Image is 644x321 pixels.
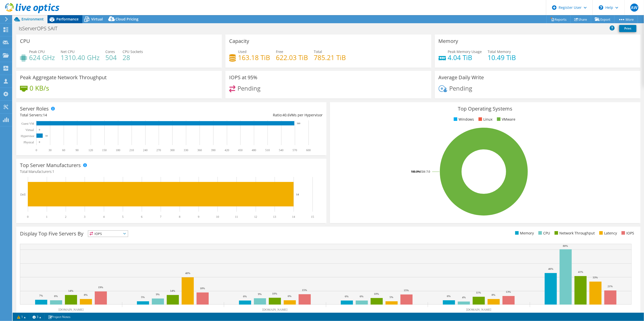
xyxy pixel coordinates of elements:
text: 14% [68,289,73,292]
text: 60 [62,148,65,152]
a: Reports [546,15,571,23]
li: Latency [598,230,617,236]
text: 0 [39,141,40,143]
text: 40% [185,272,190,275]
span: Pending [237,84,260,92]
text: 10 [216,215,219,219]
span: Cloud Pricing [115,17,138,21]
h3: Capacity [229,38,249,44]
li: Memory [514,230,534,236]
text: 14% [170,289,175,292]
li: CPU [537,230,550,236]
span: Environment [21,17,44,21]
h4: 504 [105,55,117,60]
span: 14 [43,113,47,117]
text: 7 [160,215,161,219]
h3: Average Daily Write [439,75,484,80]
div: Total Servers: [20,112,171,118]
text: 14 [296,193,299,196]
text: 9% [258,292,262,296]
h4: 1310.40 GHz [61,55,100,60]
span: 40.6 [282,113,290,117]
text: 0 [36,148,37,152]
li: Network Throughput [553,230,595,236]
text: 13% [506,290,511,293]
text: 41% [578,270,583,273]
li: Linux [477,117,492,122]
text: 270 [156,148,161,152]
text: 8 [179,215,180,219]
span: Performance [56,17,79,21]
text: 6% [288,295,292,298]
text: 8% [84,293,88,296]
h4: 785.21 TiB [314,55,346,60]
li: Windows [452,117,474,122]
a: 1 [14,314,29,320]
text: Dell [20,193,26,196]
span: Net CPU [61,49,75,54]
text: 4 [103,215,105,219]
h3: Memory [439,38,458,44]
text: 7% [39,294,43,297]
span: Peak CPU [29,49,45,54]
text: [DOMAIN_NAME] [59,308,84,311]
text: 33% [593,276,598,279]
text: 540 [279,148,283,152]
h4: 28 [123,55,143,60]
span: Pending [449,84,472,92]
text: 15% [404,289,409,292]
h4: 163.18 TiB [238,55,270,60]
h3: Server Roles [20,106,49,112]
text: 21% [608,285,613,288]
h4: Total Manufacturers: [20,169,323,174]
h4: 622.03 TiB [276,55,308,60]
text: 2 [65,215,66,219]
text: 180 [116,148,120,152]
tspan: ESXi 7.0 [420,170,430,173]
h4: 10.49 TiB [488,55,516,60]
text: 240 [143,148,148,152]
text: 9 [198,215,199,219]
text: 1 [46,215,47,219]
text: 3 [84,215,85,219]
text: 210 [129,148,134,152]
text: 6% [345,295,349,298]
text: 390 [211,148,216,152]
text: 360 [197,148,202,152]
span: Cores [105,49,115,54]
text: [DOMAIN_NAME] [466,308,491,311]
text: 5 [122,215,124,219]
h3: CPU [20,38,30,44]
text: 8% [492,293,495,296]
h3: Top Operating Systems [334,106,636,112]
span: IOPS [88,231,128,237]
text: 330 [184,148,188,152]
text: 5% [141,296,145,299]
text: 80% [563,244,568,247]
text: 4% [462,296,466,299]
a: Share [570,15,591,23]
text: 150 [102,148,107,152]
text: 510 [265,148,270,152]
h3: Peak Aggregate Network Throughput [20,75,107,80]
text: 10% [272,292,277,295]
a: 3 [29,314,45,320]
span: Used [238,49,247,54]
text: 12 [254,215,257,219]
a: Export [591,15,614,23]
text: 570 [293,148,297,152]
text: Guest VM [21,122,34,125]
text: 14 [292,215,295,219]
a: More [614,15,638,23]
text: 90 [76,148,79,152]
span: Total [314,49,322,54]
text: 5% [390,296,393,299]
text: 480 [252,148,256,152]
h4: 4.04 TiB [448,55,482,60]
text: 6 [141,215,142,219]
text: 120 [88,148,93,152]
text: 600 [306,148,311,152]
text: 6% [360,295,364,298]
text: 30 [49,148,52,152]
li: IOPS [620,230,634,236]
